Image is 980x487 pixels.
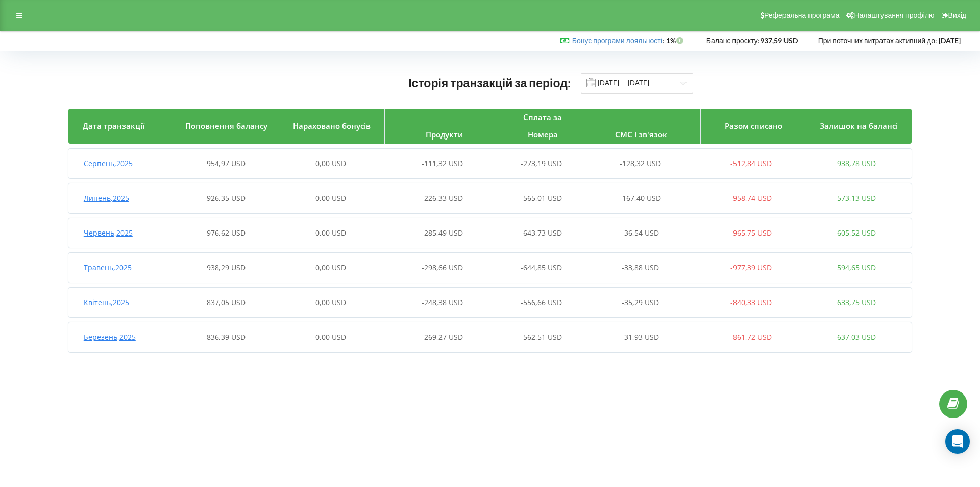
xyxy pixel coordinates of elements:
div: Open Intercom Messenger [945,429,970,454]
span: -840,33 USD [730,297,772,307]
span: -643,73 USD [521,228,562,238]
strong: [DATE] [939,36,961,45]
span: -298,66 USD [422,263,463,272]
span: 0,00 USD [315,297,346,307]
span: -36,54 USD [622,228,659,238]
span: Липень , 2025 [84,193,129,203]
span: 605,52 USD [837,228,876,238]
span: -965,75 USD [730,228,772,238]
span: Налаштування профілю [854,11,934,19]
span: -31,93 USD [622,332,659,342]
span: Сплата за [523,112,562,122]
span: 926,35 USD [207,193,246,203]
span: -644,85 USD [521,263,562,272]
span: Історія транзакцій за період: [408,76,571,90]
span: -128,32 USD [620,158,661,168]
span: -273,19 USD [521,158,562,168]
span: Серпень , 2025 [84,158,133,168]
span: 0,00 USD [315,228,346,238]
span: Нараховано бонусів [293,121,371,131]
span: -111,32 USD [422,158,463,168]
span: 0,00 USD [315,158,346,168]
span: 976,62 USD [207,228,246,238]
span: -512,84 USD [730,158,772,168]
span: СМС і зв'язок [615,129,667,140]
span: Реферальна програма [764,11,840,19]
span: Баланс проєкту: [706,36,760,45]
span: -977,39 USD [730,263,772,272]
span: При поточних витратах активний до: [818,36,937,45]
span: -269,27 USD [422,332,463,342]
span: Поповнення балансу [185,121,267,131]
span: 836,39 USD [207,332,246,342]
span: 0,00 USD [315,263,346,272]
span: -285,49 USD [422,228,463,238]
span: Травень , 2025 [84,263,132,272]
span: Разом списано [725,121,782,131]
span: Березень , 2025 [84,332,136,342]
span: -226,33 USD [422,193,463,203]
span: Дата транзакції [83,121,144,131]
span: Квітень , 2025 [84,297,129,307]
span: Продукти [426,129,463,140]
span: 637,03 USD [837,332,876,342]
span: Вихід [948,11,966,19]
span: 938,78 USD [837,158,876,168]
span: -33,88 USD [622,263,659,272]
span: -565,01 USD [521,193,562,203]
span: -958,74 USD [730,193,772,203]
span: 954,97 USD [207,158,246,168]
span: Червень , 2025 [84,228,133,238]
span: 594,65 USD [837,263,876,272]
span: 0,00 USD [315,332,346,342]
span: Номера [528,129,558,140]
span: Залишок на балансі [820,121,898,131]
span: : [572,36,665,45]
a: Бонус програми лояльності [572,36,663,45]
span: 0,00 USD [315,193,346,203]
span: -562,51 USD [521,332,562,342]
span: -861,72 USD [730,332,772,342]
strong: 1% [666,36,686,45]
span: 633,75 USD [837,297,876,307]
span: -167,40 USD [620,193,661,203]
span: 573,13 USD [837,193,876,203]
span: -35,29 USD [622,297,659,307]
span: -248,38 USD [422,297,463,307]
span: -556,66 USD [521,297,562,307]
strong: 937,59 USD [760,36,798,45]
span: 837,05 USD [207,297,246,307]
span: 938,29 USD [207,263,246,272]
